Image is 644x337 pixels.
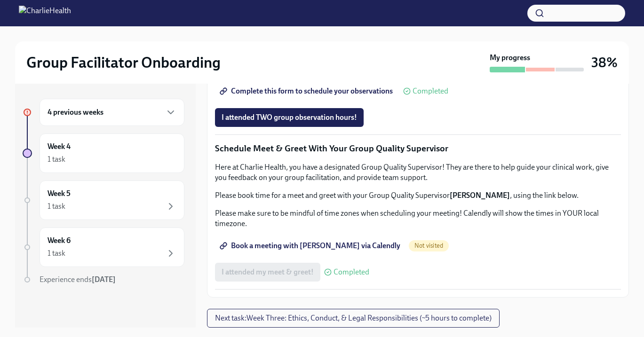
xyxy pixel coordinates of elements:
span: I attended TWO group observation hours! [222,113,357,122]
img: CharlieHealth [19,6,71,21]
div: 1 task [48,248,65,259]
p: Here at Charlie Health, you have a designated Group Quality Supervisor! They are there to help gu... [215,162,621,183]
div: 4 previous weeks [40,99,184,126]
button: Next task:Week Three: Ethics, Conduct, & Legal Responsibilities (~5 hours to complete) [207,309,500,328]
a: Week 41 task [23,133,184,173]
span: Completed [413,87,448,95]
span: Next task : Week Three: Ethics, Conduct, & Legal Responsibilities (~5 hours to complete) [215,313,492,323]
span: Complete this form to schedule your observations [222,86,393,96]
span: Experience ends [40,275,116,284]
strong: My progress [490,53,530,63]
h6: Week 4 [48,141,71,152]
a: Complete this form to schedule your observations [215,82,399,101]
a: Week 61 task [23,227,184,267]
h6: Week 6 [48,235,71,246]
p: Please book time for a meet and greet with your Group Quality Supervisor , using the link below. [215,190,621,201]
span: Book a meeting with [PERSON_NAME] via Calendly [222,241,400,251]
h6: 4 previous weeks [48,107,103,118]
span: Completed [334,268,369,276]
a: Week 51 task [23,180,184,220]
span: Not visited [409,242,449,249]
h6: Week 5 [48,188,71,199]
h2: Group Facilitator Onboarding [26,53,221,72]
div: 1 task [48,154,65,165]
button: I attended TWO group observation hours! [215,108,364,127]
strong: [PERSON_NAME] [450,191,510,200]
p: Schedule Meet & Greet With Your Group Quality Supervisor [215,142,621,155]
a: Book a meeting with [PERSON_NAME] via Calendly [215,236,407,255]
p: Please make sure to be mindful of time zones when scheduling your meeting! Calendly will show the... [215,208,621,229]
strong: [DATE] [92,275,116,284]
h3: 38% [591,54,618,71]
div: 1 task [48,201,65,212]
